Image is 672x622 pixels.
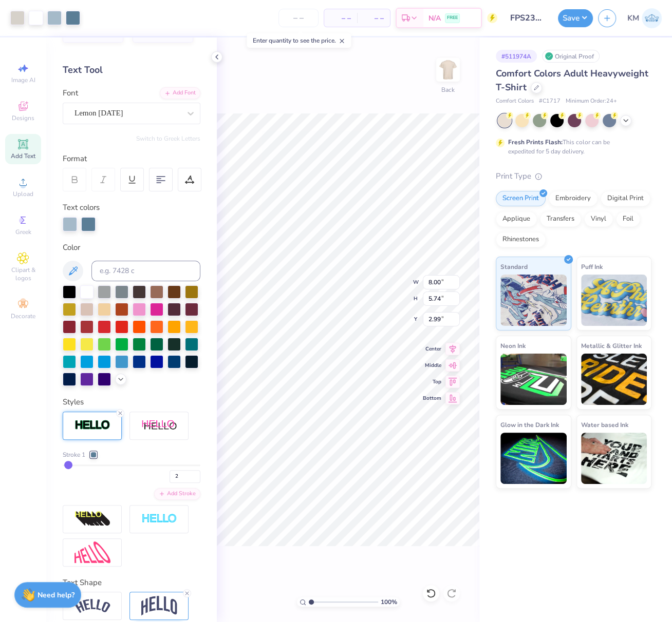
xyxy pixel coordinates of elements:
span: Bottom [423,395,441,402]
div: Add Font [160,87,200,99]
span: Metallic & Glitter Ink [581,340,642,351]
div: Screen Print [496,191,546,206]
img: Katrina Mae Mijares [642,8,662,28]
div: Embroidery [549,191,598,206]
span: FREE [447,14,458,22]
span: Stroke 1 [63,450,85,459]
img: Standard [500,275,567,326]
div: Applique [496,211,537,227]
img: 3d Illusion [74,511,110,527]
span: – – [363,13,384,24]
div: Vinyl [584,211,613,227]
span: Comfort Colors [496,97,534,106]
strong: Fresh Prints Flash: [508,138,563,146]
span: Puff Ink [581,261,603,272]
input: e.g. 7428 c [91,261,200,281]
div: # 511974A [496,50,537,63]
span: Minimum Order: 24 + [566,97,617,106]
div: Print Type [496,170,651,182]
span: # C1717 [539,97,561,106]
label: Font [63,87,78,99]
span: 100 % [381,597,397,607]
div: This color can be expedited for 5 day delivery. [508,138,634,156]
div: Color [63,242,200,254]
span: Water based Ink [581,419,628,430]
img: Back [438,60,458,80]
span: N/A [428,13,441,24]
span: Middle [423,362,441,369]
div: Rhinestones [496,232,546,247]
div: Format [63,153,201,165]
button: Save [558,9,593,27]
label: Text colors [63,202,100,213]
span: Personalized Names [81,24,117,38]
img: Puff Ink [581,275,647,326]
div: Styles [63,396,200,408]
a: KM [627,8,662,28]
div: Original Proof [542,50,600,63]
span: Comfort Colors Adult Heavyweight T-Shirt [496,67,648,93]
strong: Need help? [38,590,74,600]
div: Text Tool [63,63,200,77]
span: Designs [12,114,34,122]
div: Enter quantity to see the price. [247,33,351,48]
span: Add Text [11,152,35,160]
img: Free Distort [74,541,110,563]
span: Center [423,345,441,353]
span: KM [627,12,639,24]
img: Negative Space [141,513,177,525]
div: Text Shape [63,577,200,589]
span: Personalized Numbers [151,24,187,38]
img: Arc [74,599,110,613]
span: – – [330,13,351,24]
div: Transfers [540,211,581,227]
img: Arch [141,596,177,615]
span: Greek [15,228,31,236]
img: Stroke [74,419,110,431]
img: Shadow [141,419,177,432]
input: – – [278,9,319,27]
span: Decorate [11,312,35,320]
div: Back [441,85,455,94]
img: Metallic & Glitter Ink [581,354,647,405]
div: Foil [616,211,640,227]
input: Untitled Design [502,8,553,28]
span: Upload [13,190,33,198]
span: Top [423,378,441,385]
span: Neon Ink [500,340,526,351]
div: Add Stroke [154,488,200,500]
img: Glow in the Dark Ink [500,433,567,484]
span: Image AI [11,76,35,84]
span: Standard [500,261,528,272]
button: Switch to Greek Letters [136,134,200,143]
img: Water based Ink [581,433,647,484]
img: Neon Ink [500,354,567,405]
span: Clipart & logos [5,266,41,282]
span: Glow in the Dark Ink [500,419,559,430]
div: Digital Print [601,191,650,206]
